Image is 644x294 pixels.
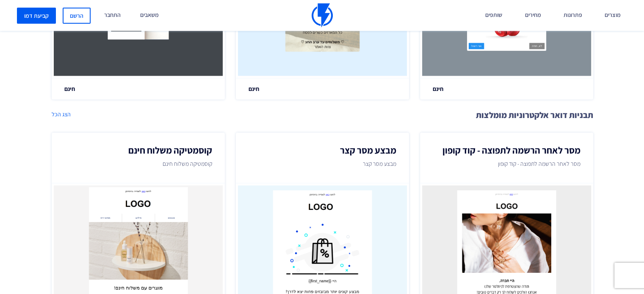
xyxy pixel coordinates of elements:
p: קוסמטיקה משלוח חינם [64,159,212,176]
h2: מסר לאחר הרשמה לתפוצה - קוד קופון [433,145,580,155]
span: חינם [64,85,75,93]
span: חינם [433,85,443,93]
a: הצג הכל [51,110,72,118]
h2: מבצע מסר קצר [249,145,396,155]
span: חינם [249,85,259,93]
a: קביעת דמו [17,8,56,24]
p: מסר לאחר הרשמה לתפוצה - קוד קופון [433,159,580,176]
a: הרשם [63,8,91,24]
p: מבצע מסר קצר [249,159,396,176]
h3: תבניות דואר אלקטרוניות מומלצות [51,110,593,120]
h2: קוסמטיקה משלוח חינם [64,145,212,155]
